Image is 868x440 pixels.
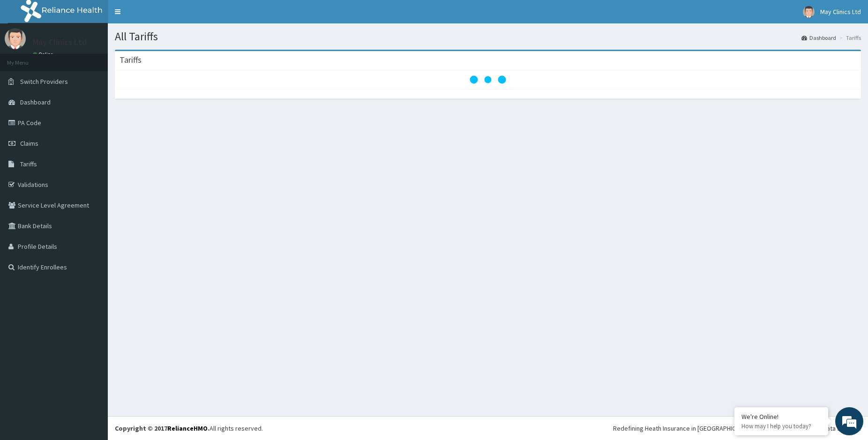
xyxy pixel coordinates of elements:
p: How may I help you today? [741,422,821,430]
svg: audio-loading [469,61,507,98]
div: We're Online! [741,412,821,421]
h3: Tariffs [120,56,142,64]
span: May Clinics Ltd [820,7,861,16]
p: May Clinics Ltd [33,38,87,46]
div: Redefining Heath Insurance in [GEOGRAPHIC_DATA] using Telemedicine and Data Science! [613,424,861,433]
img: User Image [803,6,815,18]
footer: All rights reserved. [108,416,868,440]
a: RelianceHMO [167,424,208,433]
li: Tariffs [837,34,861,42]
span: Dashboard [20,98,51,106]
span: Claims [20,139,38,148]
img: User Image [5,28,26,49]
span: Switch Providers [20,77,68,86]
a: Dashboard [801,34,836,42]
strong: Copyright © 2017 . [115,424,210,433]
h1: All Tariffs [115,30,861,43]
span: Tariffs [20,160,37,168]
a: Online [33,51,55,58]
